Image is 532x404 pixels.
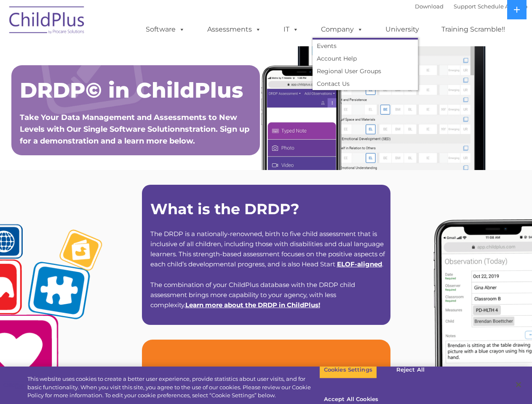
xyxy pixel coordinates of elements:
a: University [377,21,428,38]
a: Company [313,21,372,38]
strong: What is the DRDP? [150,200,299,218]
a: Assessments [199,21,270,38]
a: IT [275,21,307,38]
span: The DRDP is a nationally-renowned, birth to five child assessment that is inclusive of all childr... [150,230,385,268]
a: ELOF-aligned [337,260,382,268]
a: Download [415,3,444,10]
a: Support [454,3,476,10]
a: Training Scramble!! [433,21,513,38]
a: Account Help [313,52,418,65]
span: The combination of your ChildPlus database with the DRDP child assessment brings more capability ... [150,281,355,309]
a: Events [313,40,418,52]
a: Regional User Groups [313,65,418,77]
button: Close [509,375,528,394]
a: Schedule A Demo [478,3,527,10]
span: DRDP© in ChildPlus [20,77,243,103]
font: | [415,3,527,10]
div: This website uses cookies to create a better user experience, provide statistics about user visit... [27,375,319,400]
span: ! [185,301,320,309]
a: Software [137,21,193,38]
button: Reject All [384,361,437,379]
span: Take Your Data Management and Assessments to New Levels with Our Single Software Solutionnstratio... [20,113,249,146]
a: Learn more about the DRDP in ChildPlus [185,301,318,309]
a: Contact Us [313,77,418,90]
button: Cookies Settings [319,361,377,379]
img: ChildPlus by Procare Solutions [5,0,89,43]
